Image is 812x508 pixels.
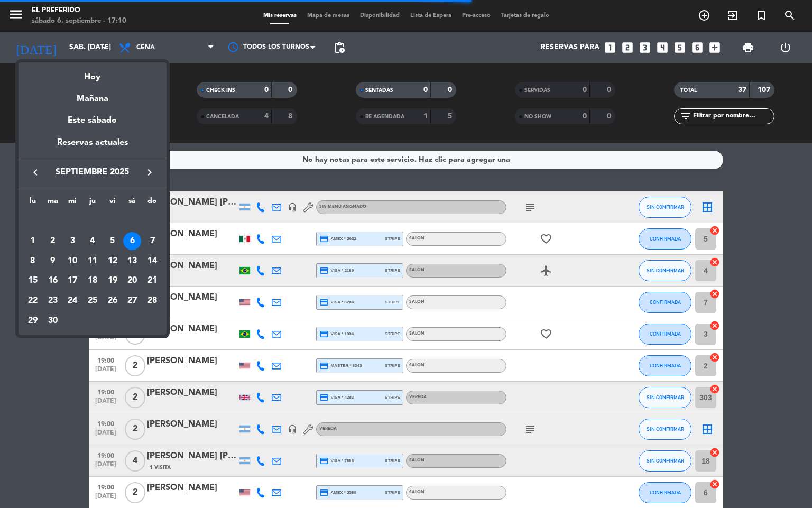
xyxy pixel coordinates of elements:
[142,291,162,311] td: 28 de septiembre de 2025
[19,106,167,135] div: Este sábado
[43,271,63,291] td: 16 de septiembre de 2025
[123,232,141,250] div: 6
[123,251,143,271] td: 13 de septiembre de 2025
[43,291,63,311] td: 23 de septiembre de 2025
[142,231,162,251] td: 7 de septiembre de 2025
[103,271,123,291] td: 19 de septiembre de 2025
[29,166,42,179] i: keyboard_arrow_left
[43,311,63,331] td: 30 de septiembre de 2025
[103,291,123,311] td: 26 de septiembre de 2025
[44,292,62,310] div: 23
[43,231,63,251] td: 2 de septiembre de 2025
[63,232,81,250] div: 3
[84,272,101,290] div: 18
[44,312,62,330] div: 30
[24,232,42,250] div: 1
[142,271,162,291] td: 21 de septiembre de 2025
[23,251,43,271] td: 8 de septiembre de 2025
[82,231,103,251] td: 4 de septiembre de 2025
[44,232,62,250] div: 2
[143,292,161,310] div: 28
[19,84,167,106] div: Mañana
[63,272,81,290] div: 17
[143,252,161,270] div: 14
[62,195,82,211] th: miércoles
[84,232,101,250] div: 4
[62,271,82,291] td: 17 de septiembre de 2025
[23,291,43,311] td: 22 de septiembre de 2025
[62,231,82,251] td: 3 de septiembre de 2025
[104,272,122,290] div: 19
[23,311,43,331] td: 29 de septiembre de 2025
[140,165,159,179] button: keyboard_arrow_right
[63,292,81,310] div: 24
[62,251,82,271] td: 10 de septiembre de 2025
[123,292,141,310] div: 27
[142,195,162,211] th: domingo
[23,231,43,251] td: 1 de septiembre de 2025
[84,252,101,270] div: 11
[123,231,143,251] td: 6 de septiembre de 2025
[104,292,122,310] div: 26
[63,252,81,270] div: 10
[24,252,42,270] div: 8
[123,291,143,311] td: 27 de septiembre de 2025
[123,252,141,270] div: 13
[103,195,123,211] th: viernes
[23,211,162,232] td: SEP.
[123,195,143,211] th: sábado
[43,251,63,271] td: 9 de septiembre de 2025
[44,272,62,290] div: 16
[143,272,161,290] div: 21
[82,291,103,311] td: 25 de septiembre de 2025
[26,165,45,179] button: keyboard_arrow_left
[142,251,162,271] td: 14 de septiembre de 2025
[82,271,103,291] td: 18 de septiembre de 2025
[24,272,42,290] div: 15
[143,166,156,179] i: keyboard_arrow_right
[19,62,167,84] div: Hoy
[24,292,42,310] div: 22
[62,291,82,311] td: 24 de septiembre de 2025
[45,165,140,179] span: septiembre 2025
[43,195,63,211] th: martes
[84,292,101,310] div: 25
[104,232,122,250] div: 5
[82,251,103,271] td: 11 de septiembre de 2025
[123,271,143,291] td: 20 de septiembre de 2025
[23,195,43,211] th: lunes
[19,136,167,158] div: Reservas actuales
[104,252,122,270] div: 12
[24,312,42,330] div: 29
[82,195,103,211] th: jueves
[103,251,123,271] td: 12 de septiembre de 2025
[44,252,62,270] div: 9
[23,271,43,291] td: 15 de septiembre de 2025
[143,232,161,250] div: 7
[103,231,123,251] td: 5 de septiembre de 2025
[123,272,141,290] div: 20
